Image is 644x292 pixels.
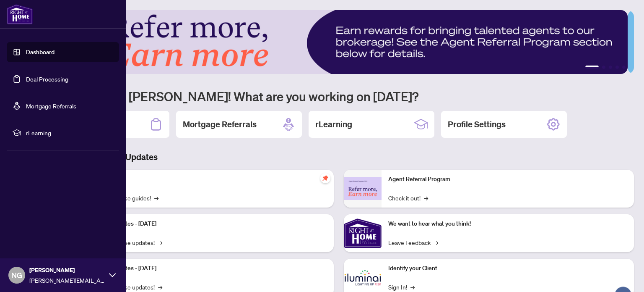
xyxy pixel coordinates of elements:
[615,66,619,69] button: 4
[154,193,158,203] span: →
[388,238,438,247] a: Leave Feedback→
[183,118,257,130] h2: Mortgage Referrals
[622,66,626,69] button: 5
[585,66,599,69] button: 1
[320,173,330,183] span: pushpin
[434,238,438,247] span: →
[388,219,627,229] p: We want to hear what you think!
[344,177,382,200] img: Agent Referral Program
[344,214,382,252] img: We want to hear what you think!
[388,282,415,292] a: Sign In!→
[158,282,162,292] span: →
[88,264,327,273] p: Platform Updates - [DATE]
[29,266,105,275] span: [PERSON_NAME]
[424,193,428,203] span: →
[388,264,627,273] p: Identify your Client
[26,48,55,56] a: Dashboard
[448,118,506,130] h2: Profile Settings
[29,276,105,285] span: [PERSON_NAME][EMAIL_ADDRESS][PERSON_NAME][DOMAIN_NAME]
[26,102,76,110] a: Mortgage Referrals
[26,75,68,83] a: Deal Processing
[44,88,634,104] h1: Welcome back [PERSON_NAME]! What are you working on [DATE]?
[88,219,327,229] p: Platform Updates - [DATE]
[44,151,634,163] h3: Brokerage & Industry Updates
[88,175,327,184] p: Self-Help
[44,10,628,74] img: Slide 0
[410,282,415,292] span: →
[7,4,33,24] img: logo
[388,193,428,203] a: Check it out!→
[602,66,605,69] button: 2
[610,263,636,288] button: Open asap
[388,175,627,184] p: Agent Referral Program
[315,118,352,130] h2: rLearning
[158,238,162,247] span: →
[609,66,612,69] button: 3
[11,269,22,281] span: NG
[26,128,113,137] span: rLearning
